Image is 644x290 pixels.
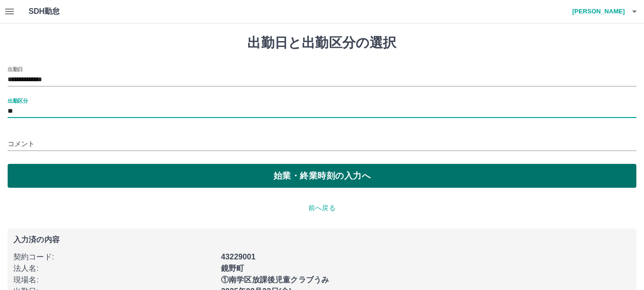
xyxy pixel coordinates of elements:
[13,263,215,274] p: 法人名 :
[8,97,28,104] label: 出勤区分
[8,203,636,213] p: 前へ戻る
[13,236,631,244] p: 入力済の内容
[221,264,244,272] b: 鏡野町
[221,253,255,261] b: 43229001
[8,35,636,51] h1: 出勤日と出勤区分の選択
[8,65,23,73] label: 出勤日
[8,164,636,188] button: 始業・終業時刻の入力へ
[221,276,329,284] b: ①南学区放課後児童クラブうみ
[13,251,215,263] p: 契約コード :
[13,274,215,286] p: 現場名 :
